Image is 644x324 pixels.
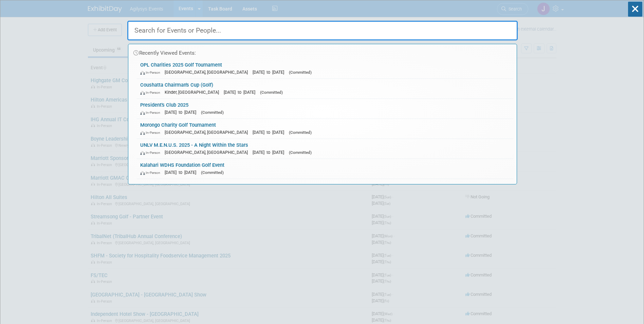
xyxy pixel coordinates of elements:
span: In-Person [140,170,163,175]
span: In-Person [140,110,163,115]
a: UNLV M.E.N.U.S. 2025 - A Night Within the Stars In-Person [GEOGRAPHIC_DATA], [GEOGRAPHIC_DATA] [D... [137,139,513,159]
input: Search for Events or People... [127,21,518,40]
a: OPL Charities 2025 Golf Tournament In-Person [GEOGRAPHIC_DATA], [GEOGRAPHIC_DATA] [DATE] to [DATE... [137,59,513,78]
span: [GEOGRAPHIC_DATA], [GEOGRAPHIC_DATA] [165,130,251,135]
span: [GEOGRAPHIC_DATA], [GEOGRAPHIC_DATA] [165,70,251,75]
div: Recently Viewed Events: [132,44,513,59]
span: [DATE] to [DATE] [253,130,288,135]
span: Kinder, [GEOGRAPHIC_DATA] [165,90,222,95]
span: In-Person [140,90,163,95]
span: [GEOGRAPHIC_DATA], [GEOGRAPHIC_DATA] [165,150,251,155]
span: (Committed) [289,150,312,155]
span: In-Person [140,130,163,135]
a: President's Club 2025 In-Person [DATE] to [DATE] (Committed) [137,99,513,119]
span: (Committed) [260,90,283,95]
span: (Committed) [289,70,312,75]
span: (Committed) [201,170,224,175]
span: (Committed) [201,110,224,115]
span: [DATE] to [DATE] [224,90,259,95]
span: [DATE] to [DATE] [165,170,200,175]
a: Kalahari WDHS Foundation Golf Event In-Person [DATE] to [DATE] (Committed) [137,159,513,179]
span: [DATE] to [DATE] [253,150,288,155]
span: In-Person [140,150,163,155]
span: [DATE] to [DATE] [253,70,288,75]
a: Morongo Charity Golf Tournament In-Person [GEOGRAPHIC_DATA], [GEOGRAPHIC_DATA] [DATE] to [DATE] (... [137,119,513,139]
span: (Committed) [289,130,312,135]
span: [DATE] to [DATE] [165,110,200,115]
a: Coushatta Chairman's Cup (Golf) In-Person Kinder, [GEOGRAPHIC_DATA] [DATE] to [DATE] (Committed) [137,79,513,98]
span: In-Person [140,70,163,75]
